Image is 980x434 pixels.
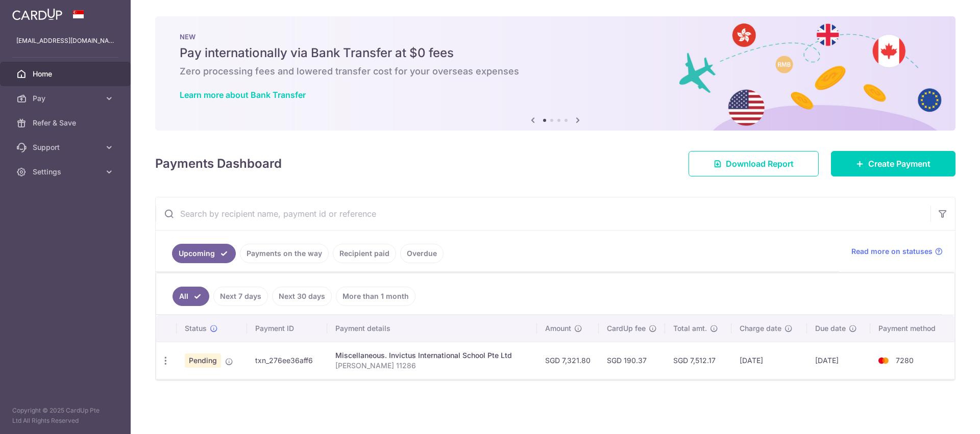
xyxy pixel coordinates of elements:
[33,118,100,128] span: Refer & Save
[33,93,100,104] span: Pay
[851,246,943,257] a: Read more on statuses
[607,323,646,334] span: CardUp fee
[689,151,819,176] a: Download Report
[213,287,268,306] a: Next 7 days
[180,90,306,100] a: Learn more about Bank Transfer
[335,350,529,361] div: Miscellaneous. Invictus International School Pte Ltd
[327,315,537,342] th: Payment details
[726,158,794,170] span: Download Report
[172,244,236,263] a: Upcoming
[333,244,396,263] a: Recipient paid
[180,45,931,61] h5: Pay internationally via Bank Transfer at $0 fees
[16,36,114,46] p: [EMAIL_ADDRESS][DOMAIN_NAME]
[851,246,933,257] span: Read more on statuses
[272,287,332,306] a: Next 30 days
[180,33,931,41] p: NEW
[665,342,731,379] td: SGD 7,512.17
[896,356,914,365] span: 7280
[185,353,221,368] span: Pending
[807,342,870,379] td: [DATE]
[33,69,100,79] span: Home
[180,65,931,78] h6: Zero processing fees and lowered transfer cost for your overseas expenses
[400,244,444,263] a: Overdue
[815,323,846,334] span: Due date
[673,323,707,334] span: Total amt.
[33,167,100,177] span: Settings
[247,315,327,342] th: Payment ID
[335,361,529,371] p: [PERSON_NAME] 11286
[155,155,282,173] h4: Payments Dashboard
[545,323,571,334] span: Amount
[12,8,62,20] img: CardUp
[155,16,955,131] img: Bank transfer banner
[173,287,209,306] a: All
[868,158,930,170] span: Create Payment
[33,142,100,152] span: Support
[831,151,955,176] a: Create Payment
[185,323,207,334] span: Status
[336,287,415,306] a: More than 1 month
[537,342,599,379] td: SGD 7,321.80
[731,342,807,379] td: [DATE]
[247,342,327,379] td: txn_276ee36aff6
[156,197,930,230] input: Search by recipient name, payment id or reference
[873,354,894,367] img: Bank Card
[599,342,665,379] td: SGD 190.37
[240,244,329,263] a: Payments on the way
[870,315,954,342] th: Payment method
[740,323,781,334] span: Charge date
